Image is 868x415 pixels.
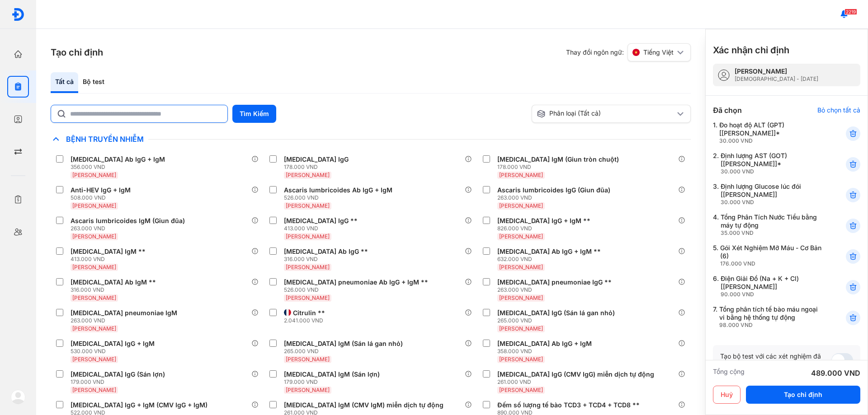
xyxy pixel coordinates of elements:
span: [PERSON_NAME] [72,172,116,178]
div: [MEDICAL_DATA] IgM (CMV IgM) miễn dịch tự động [284,401,443,409]
div: Điện Giải Đồ (Na + K + Cl) [[PERSON_NAME]] [721,275,824,298]
div: Citrulin ** [293,309,325,317]
span: [PERSON_NAME] [72,264,116,270]
div: 413.000 VND [71,256,149,263]
div: Đã chọn [713,105,742,116]
span: [PERSON_NAME] [499,356,543,363]
div: [MEDICAL_DATA] Ab IgG + IgM [71,155,165,163]
div: 2.041.000 VND [284,317,329,324]
div: 178.000 VND [284,163,352,171]
div: Tổng cộng [713,368,745,378]
div: 316.000 VND [284,256,372,263]
div: 356.000 VND [71,163,169,171]
div: Định lượng Glucose lúc đói [[PERSON_NAME]] [721,182,824,206]
div: [MEDICAL_DATA] IgG + IgM (CMV IgG + IgM) [71,401,208,409]
div: 508.000 VND [71,194,134,201]
div: [MEDICAL_DATA] pneumoniae Ab IgG + IgM ** [284,278,428,286]
div: 179.000 VND [71,378,169,386]
span: 2219 [844,9,857,15]
span: [PERSON_NAME] [286,387,330,393]
span: [PERSON_NAME] [286,172,330,178]
div: [MEDICAL_DATA] Ab IgG + IgM ** [497,247,601,256]
span: [PERSON_NAME] [72,325,116,332]
div: Ascaris lumbricoides Ab IgG + IgM [284,186,392,194]
span: Bệnh Truyền Nhiễm [61,135,148,144]
div: [MEDICAL_DATA] Ab IgG + IgM [497,340,592,348]
div: Ascaris lumbricoides IgM (Giun đũa) [71,217,185,225]
span: [PERSON_NAME] [286,264,330,270]
span: [PERSON_NAME] [499,294,543,301]
div: Gói Xét Nghiệm Mỡ Máu - Cơ Bản (6) [720,244,824,267]
div: [MEDICAL_DATA] Ab IgG ** [284,247,368,256]
div: 179.000 VND [284,378,383,386]
div: [MEDICAL_DATA] pneumoniae IgG ** [497,278,612,286]
div: 489.000 VND [811,368,860,378]
div: Anti-HEV IgG + IgM [71,186,131,194]
div: 4. [713,213,824,237]
div: 7. [713,305,824,329]
img: logo [11,8,25,21]
div: 530.000 VND [71,348,158,355]
div: [PERSON_NAME] [735,67,818,75]
span: [PERSON_NAME] [499,387,543,393]
div: 30.000 VND [719,137,824,145]
button: Huỷ [713,386,741,404]
div: [MEDICAL_DATA] IgG (Sán lá gan nhỏ) [497,309,615,317]
div: Ascaris lumbricoides IgG (Giun đũa) [497,186,610,194]
div: 263.000 VND [71,225,189,232]
div: [MEDICAL_DATA] pneumoniae IgM [71,309,177,317]
div: 176.000 VND [720,260,824,267]
div: Tổng phân tích tế bào máu ngoại vi bằng hệ thống tự động [719,305,824,329]
span: [PERSON_NAME] [286,202,330,209]
div: 265.000 VND [284,348,406,355]
span: [PERSON_NAME] [499,202,543,209]
div: Tạo bộ test với các xét nghiệm đã chọn [720,352,831,368]
span: [PERSON_NAME] [499,172,543,178]
div: Bỏ chọn tất cả [817,106,860,114]
div: 316.000 VND [71,286,160,294]
div: 526.000 VND [284,286,432,294]
div: [MEDICAL_DATA] IgG (Sán lợn) [71,370,165,378]
div: [MEDICAL_DATA] IgG + IgM [71,340,155,348]
div: Bộ test [78,72,109,93]
div: 35.000 VND [721,229,824,237]
div: 30.000 VND [721,168,824,175]
span: Tiếng Việt [643,48,674,56]
span: [PERSON_NAME] [286,294,330,301]
div: [MEDICAL_DATA] IgG ** [284,217,358,225]
div: 30.000 VND [721,199,824,206]
div: 263.000 VND [497,286,615,294]
div: 826.000 VND [497,225,594,232]
div: Đếm số lượng tế bào TCD3 + TCD4 + TCD8 ** [497,401,640,409]
div: [MEDICAL_DATA] IgM ** [71,247,146,256]
div: 98.000 VND [719,322,824,329]
div: Phân loại (Tất cả) [537,109,675,118]
div: [MEDICAL_DATA] IgM (Giun tròn chuột) [497,155,619,163]
span: [PERSON_NAME] [72,387,116,393]
div: [MEDICAL_DATA] Ab IgM ** [71,278,156,286]
div: 3. [713,182,824,206]
div: 632.000 VND [497,256,604,263]
div: Thay đổi ngôn ngữ: [566,43,691,61]
div: 265.000 VND [497,317,618,324]
div: Đo hoạt độ ALT (GPT) [[PERSON_NAME]]* [719,121,824,145]
span: [PERSON_NAME] [499,325,543,332]
div: 526.000 VND [284,194,396,201]
div: 358.000 VND [497,348,595,355]
button: Tạo chỉ định [746,386,860,404]
div: [MEDICAL_DATA] IgM (Sán lợn) [284,370,380,378]
div: [MEDICAL_DATA] IgG [284,155,349,163]
div: 263.000 VND [71,317,181,324]
span: [PERSON_NAME] [286,356,330,363]
h3: Xác nhận chỉ định [713,44,789,56]
div: 413.000 VND [284,225,361,232]
div: Tổng Phân Tích Nước Tiểu bằng máy tự động [721,213,824,237]
img: logo [11,390,25,404]
span: [PERSON_NAME] [286,233,330,240]
span: [PERSON_NAME] [499,233,543,240]
div: 263.000 VND [497,194,614,201]
span: [PERSON_NAME] [72,202,116,209]
span: [PERSON_NAME] [499,264,543,270]
div: 6. [713,275,824,298]
div: Định lượng AST (GOT) [[PERSON_NAME]]* [721,152,824,175]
